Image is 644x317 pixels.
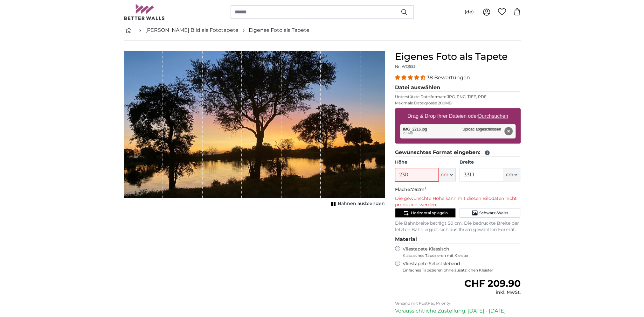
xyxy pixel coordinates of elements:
[441,172,448,178] span: cm
[460,208,520,218] button: Schwarz-Weiss
[464,289,520,296] div: inkl. MwSt.
[124,51,385,208] div: 1 of 1
[338,201,385,207] span: Bahnen ausblenden
[395,301,521,306] p: Versand mit PostPac Priority
[395,149,521,157] legend: Gewünschtes Format eingeben:
[395,236,521,243] legend: Material
[411,210,447,215] span: Horizontal spiegeln
[395,51,521,62] h1: Eigenes Foto als Tapete
[395,159,456,166] label: Höhe
[479,210,508,215] span: Schwarz-Weiss
[478,113,508,119] u: Durchsuchen
[503,168,520,181] button: cm
[395,64,416,69] span: Nr. WQ553
[395,94,521,99] p: Unterstützte Dateiformate JPG, PNG, TIFF, PDF.
[395,84,521,92] legend: Datei auswählen
[464,278,520,289] span: CHF 209.90
[427,74,470,81] span: 38 Bewertungen
[145,26,239,34] a: [PERSON_NAME] Bild als Fototapete
[124,4,165,20] img: Betterwalls
[395,195,521,208] p: Die gewünschte Höhe kann mit diesen Bilddaten nicht produziert werden.
[329,199,385,208] button: Bahnen ausblenden
[506,172,513,178] span: cm
[403,246,515,258] label: Vliestapete Klassisch
[460,6,479,18] button: (de)
[395,74,427,81] span: 4.34 stars
[395,307,521,315] p: Voraussichtliche Zustellung: [DATE] - [DATE]
[395,101,521,106] p: Maximale Dateigrösse 200MB.
[405,110,511,123] label: Drag & Drop Ihrer Dateien oder
[403,268,521,273] span: Einfaches Tapezieren ohne zusätzlichen Kleister
[460,159,520,166] label: Breite
[411,187,426,192] span: 7.62m²
[395,208,456,218] button: Horizontal spiegeln
[124,20,521,41] nav: breadcrumbs
[439,168,456,181] button: cm
[403,261,521,273] label: Vliestapete Selbstklebend
[403,253,515,258] span: Klassisches Tapezieren mit Kleister
[395,187,521,193] p: Fläche:
[395,220,521,233] p: Die Bahnbreite beträgt 50 cm. Die bedruckte Breite der letzten Bahn ergibt sich aus Ihrem gewählt...
[249,26,309,34] a: Eigenes Foto als Tapete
